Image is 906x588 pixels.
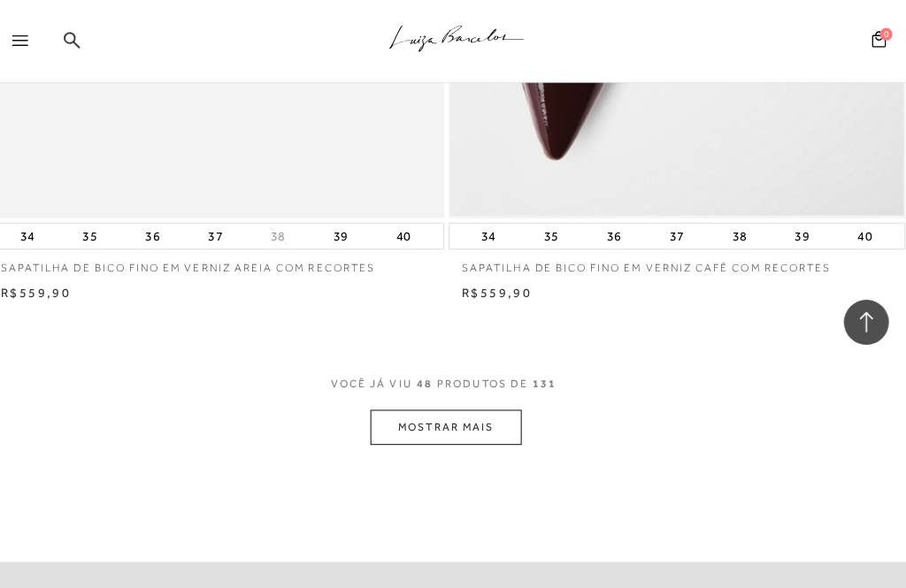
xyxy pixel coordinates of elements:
span: VOCê JÁ VIU [340,370,419,385]
span: R$559,90 [469,280,538,294]
span: 48 [424,370,440,402]
button: 35 [544,219,569,244]
button: 37 [214,219,239,244]
button: 39 [790,219,815,244]
button: 34 [29,219,54,244]
span: 0 [879,27,892,40]
button: 38 [276,224,301,241]
button: 40 [399,219,424,244]
span: PRODUTOS DE [444,370,534,385]
button: 35 [91,219,116,244]
a: SAPATILHA DE BICO FINO EM VERNIZ AREIA COM RECORTES [3,245,451,271]
button: 36 [152,219,177,244]
button: 37 [667,219,692,244]
button: 39 [337,219,362,244]
button: 36 [605,219,630,244]
button: 38 [729,219,754,244]
a: SAPATILHA DE BICO FINO EM VERNIZ CAFÉ COM RECORTES [456,245,904,271]
span: R$559,90 [16,280,85,294]
span: 131 [538,370,562,402]
button: MOSTRAR MAIS [379,402,527,437]
button: 40 [852,219,877,244]
button: 34 [482,219,507,244]
button: 0 [866,29,891,53]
